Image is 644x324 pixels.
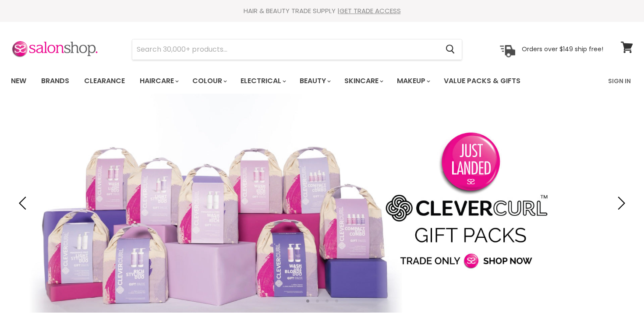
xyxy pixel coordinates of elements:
[186,72,232,90] a: Colour
[133,72,184,90] a: Haircare
[78,72,131,90] a: Clearance
[15,194,33,212] button: Previous
[35,72,76,90] a: Brands
[439,39,462,60] button: Search
[340,6,401,15] a: GET TRADE ACCESS
[603,72,636,90] a: Sign In
[390,72,435,90] a: Makeup
[335,299,338,303] li: Page dot 4
[600,283,635,315] iframe: Gorgias live chat messenger
[4,68,565,94] ul: Main menu
[132,39,462,60] form: Product
[4,72,33,90] a: New
[522,45,603,53] p: Orders over $149 ship free!
[234,72,291,90] a: Electrical
[326,299,329,303] li: Page dot 3
[132,39,439,60] input: Search
[437,72,527,90] a: Value Packs & Gifts
[293,72,336,90] a: Beauty
[338,72,389,90] a: Skincare
[611,194,629,212] button: Next
[316,299,319,303] li: Page dot 2
[306,299,309,303] li: Page dot 1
